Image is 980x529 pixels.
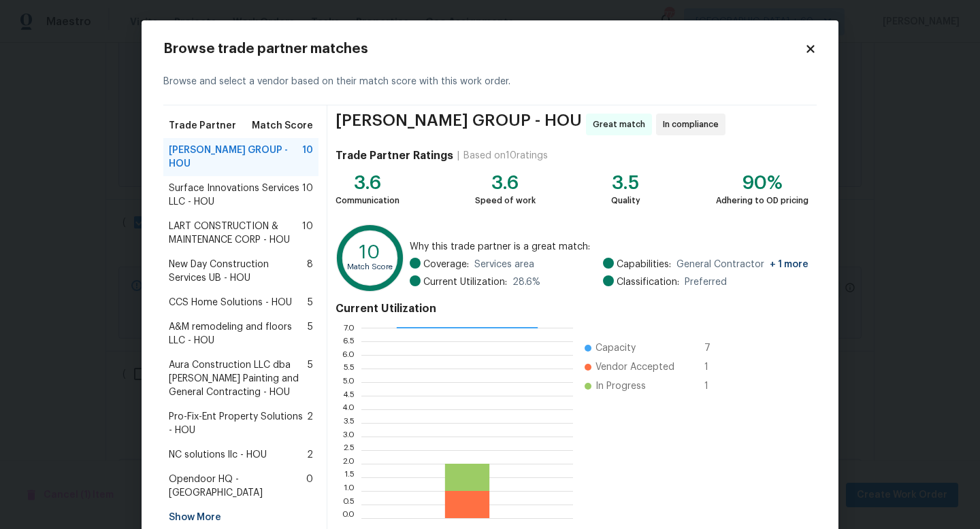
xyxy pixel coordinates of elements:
[302,182,313,209] span: 10
[163,58,817,105] div: Browse and select a vendor based on their match score with this work order.
[344,487,355,495] text: 1.0
[410,240,808,254] span: Why this trade partner is a great match:
[169,182,302,209] span: Surface Innovations Services LLC - HOU
[169,296,292,309] span: CCS Home Solutions - HOU
[704,360,726,374] span: 1
[307,410,313,437] span: 2
[169,143,302,171] span: [PERSON_NAME] GROUP - HOU
[302,143,313,171] span: 10
[169,448,267,462] span: NC solutions llc - HOU
[336,149,453,163] h4: Trade Partner Ratings
[169,119,236,133] span: Trade Partner
[308,358,313,399] span: 5
[169,220,302,247] span: LART CONSTRUCTION & MAINTENANCE CORP - HOU
[716,176,808,190] div: 90%
[342,405,355,413] text: 4.0
[169,410,307,437] span: Pro-Fix-Ent Property Solutions - HOU
[169,258,307,285] span: New Day Construction Services UB - HOU
[676,258,808,271] span: General Contractor
[336,114,582,135] span: [PERSON_NAME] GROUP - HOU
[342,351,355,359] text: 6.0
[475,176,536,190] div: 3.6
[336,194,399,207] div: Communication
[595,360,674,374] span: Vendor Accepted
[716,194,808,207] div: Adhering to OD pricing
[169,358,308,399] span: Aura Construction LLC dba [PERSON_NAME] Painting and General Contracting - HOU
[343,446,355,454] text: 2.5
[617,258,671,271] span: Capabilities:
[595,379,646,393] span: In Progress
[685,275,727,289] span: Preferred
[306,473,313,500] span: 0
[347,263,393,271] text: Match Score
[617,275,679,289] span: Classification:
[307,258,313,285] span: 8
[770,260,808,269] span: + 1 more
[342,378,355,386] text: 5.0
[475,194,536,207] div: Speed of work
[343,419,355,427] text: 3.5
[336,176,399,190] div: 3.6
[163,42,804,56] h2: Browse trade partner matches
[704,341,726,355] span: 7
[308,320,313,347] span: 5
[344,473,355,481] text: 1.5
[169,473,306,500] span: Opendoor HQ - [GEOGRAPHIC_DATA]
[342,392,355,400] text: 4.5
[252,119,313,133] span: Match Score
[342,432,355,441] text: 3.0
[169,320,308,347] span: A&M remodeling and floors LLC - HOU
[453,149,463,163] div: |
[342,337,355,345] text: 6.5
[704,379,726,393] span: 1
[593,118,651,131] span: Great match
[359,243,380,262] text: 10
[474,258,534,271] span: Services area
[336,302,808,315] h4: Current Utilization
[342,514,355,522] text: 0.0
[342,460,355,468] text: 2.0
[611,194,640,207] div: Quality
[308,296,313,309] span: 5
[343,364,355,373] text: 5.5
[595,341,636,355] span: Capacity
[463,149,548,163] div: Based on 10 ratings
[611,176,640,190] div: 3.5
[663,118,724,131] span: In compliance
[307,448,313,462] span: 2
[344,324,355,332] text: 7.0
[512,275,540,289] span: 28.6 %
[342,500,355,509] text: 0.5
[423,258,469,271] span: Coverage:
[423,275,507,289] span: Current Utilization:
[302,220,313,247] span: 10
